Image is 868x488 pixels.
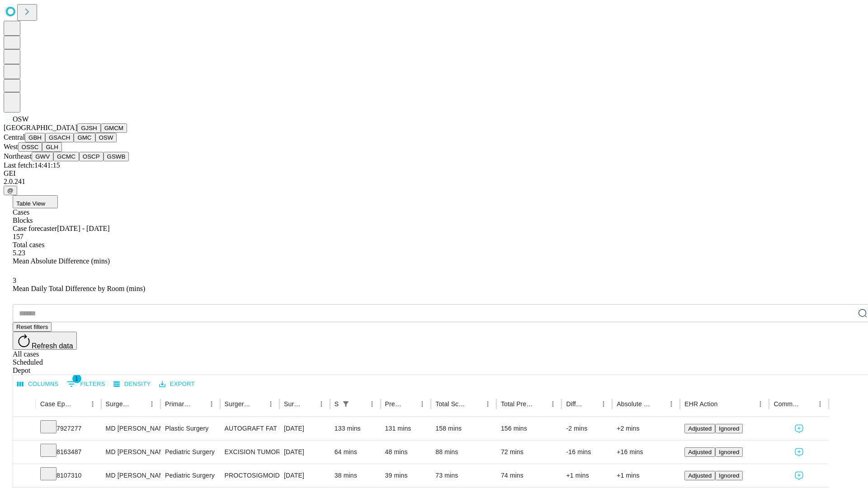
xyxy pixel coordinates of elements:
button: Sort [353,398,366,410]
button: GWV [32,152,53,161]
div: Primary Service [165,400,191,408]
button: Sort [252,398,264,410]
div: 1 active filter [340,398,352,410]
span: Case forecaster [13,225,57,232]
button: Sort [534,398,547,410]
button: Sort [74,398,86,410]
div: 156 mins [501,417,557,440]
button: Menu [481,398,494,410]
button: GLH [42,142,61,152]
button: Menu [597,398,610,410]
div: +16 mins [617,441,675,464]
div: Surgeon Name [106,400,132,408]
button: Menu [264,398,277,410]
button: Select columns [15,377,61,391]
div: Total Scheduled Duration [435,400,468,408]
div: Pediatric Surgery [165,441,215,464]
button: Table View [13,195,58,208]
span: Mean Absolute Difference (mins) [13,257,110,265]
button: Sort [302,398,315,410]
div: EXCISION TUMOR THIGH OR KNEE SUBCUTANEOUS [225,441,275,464]
span: 5.23 [13,249,25,257]
div: EHR Action [684,400,717,408]
button: Sort [652,398,665,410]
span: 1 [72,374,81,383]
span: Mean Daily Total Difference by Room (mins) [13,285,145,292]
button: Sort [801,398,814,410]
button: Menu [814,398,826,410]
div: 73 mins [435,464,492,487]
button: GSACH [45,133,74,142]
div: PROCTOSIGMOIDOSCOPY DIAGNOSTIC [225,464,275,487]
div: [DATE] [284,417,325,440]
div: Surgery Date [284,400,302,408]
button: Adjusted [684,471,715,480]
span: OSW [13,115,29,123]
button: OSCP [79,152,104,161]
button: Sort [133,398,146,410]
span: 157 [13,233,24,240]
button: Sort [193,398,205,410]
button: Adjusted [684,424,715,433]
span: Ignored [719,449,739,455]
button: Menu [315,398,328,410]
button: Adjusted [684,447,715,457]
button: Expand [18,445,31,460]
span: Ignored [719,425,739,432]
div: 158 mins [435,417,492,440]
span: Last fetch: 14:41:15 [4,161,60,169]
button: GMCM [101,123,127,133]
button: Sort [403,398,416,410]
button: Ignored [715,447,743,457]
div: 8163487 [40,441,97,464]
button: Density [111,377,153,391]
button: @ [4,186,17,195]
button: Reset filters [13,322,52,332]
button: GJSH [77,123,101,133]
span: Refresh data [32,342,73,350]
button: Sort [585,398,597,410]
div: 133 mins [335,417,376,440]
div: +1 mins [566,464,608,487]
div: +1 mins [617,464,675,487]
button: OSSC [18,142,42,152]
button: Menu [366,398,378,410]
div: Total Predicted Duration [501,400,533,408]
div: 8107310 [40,464,97,487]
div: MD [PERSON_NAME] Jr [PERSON_NAME] P Md [106,464,156,487]
span: Total cases [13,241,44,249]
span: [GEOGRAPHIC_DATA] [4,124,77,131]
div: MD [PERSON_NAME] [PERSON_NAME] Md [106,417,156,440]
button: Ignored [715,471,743,480]
button: Expand [18,468,31,484]
div: 131 mins [385,417,427,440]
span: Northeast [4,152,32,160]
div: GEI [4,169,864,178]
span: West [4,143,18,150]
button: GMC [74,133,95,142]
div: 88 mins [435,441,492,464]
span: @ [7,187,14,194]
div: Pediatric Surgery [165,464,215,487]
button: GCMC [53,152,79,161]
button: Refresh data [13,332,77,350]
button: Ignored [715,424,743,433]
button: Show filters [340,398,352,410]
div: 38 mins [335,464,376,487]
button: GBH [25,133,45,142]
div: Scheduled In Room Duration [335,400,339,408]
div: MD [PERSON_NAME] Jr [PERSON_NAME] P Md [106,441,156,464]
div: 74 mins [501,464,557,487]
div: Absolute Difference [617,400,651,408]
div: Surgery Name [225,400,251,408]
div: +2 mins [617,417,675,440]
button: Sort [718,398,731,410]
div: 2.0.241 [4,178,864,186]
div: Case Epic Id [40,400,73,408]
div: 64 mins [335,441,376,464]
span: Table View [16,200,45,207]
div: -16 mins [566,441,608,464]
div: Difference [566,400,584,408]
button: Menu [665,398,678,410]
span: [DATE] - [DATE] [57,225,109,232]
